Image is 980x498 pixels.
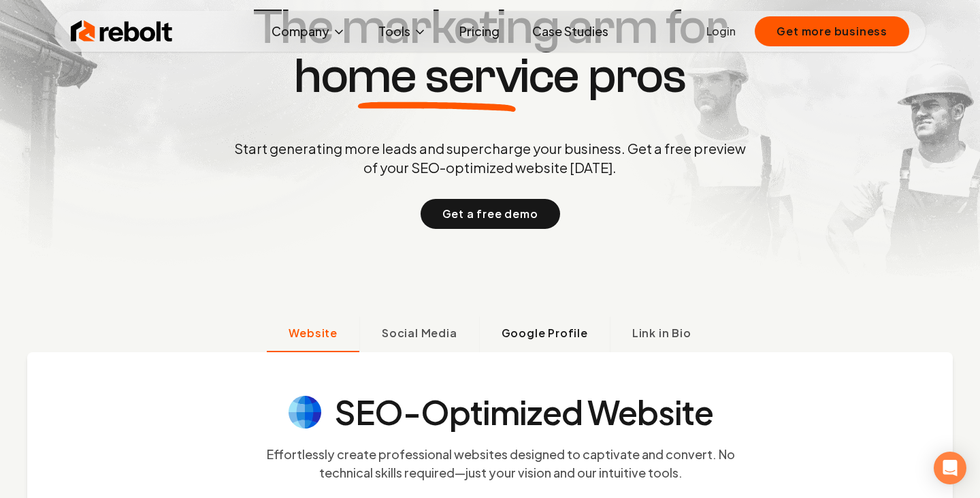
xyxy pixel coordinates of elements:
[610,317,713,352] button: Link in Bio
[479,317,610,352] button: Google Profile
[706,23,736,40] a: Login
[231,139,749,177] p: Start generating more leads and supercharge your business. Get a free preview of your SEO-optimiz...
[632,325,691,341] span: Link in Bio
[367,18,438,45] button: Tools
[755,16,909,46] button: Get more business
[335,396,713,429] h4: SEO-Optimized Website
[934,452,966,484] div: Open Intercom Messenger
[421,199,560,229] button: Get a free demo
[261,18,357,45] button: Company
[163,3,817,101] h1: The marketing arm for pros
[289,325,338,341] span: Website
[294,52,579,101] span: home service
[382,325,457,341] span: Social Media
[71,18,173,45] img: Rebolt Logo
[521,18,619,45] a: Case Studies
[448,18,510,45] a: Pricing
[502,325,588,341] span: Google Profile
[267,317,359,352] button: Website
[359,317,479,352] button: Social Media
